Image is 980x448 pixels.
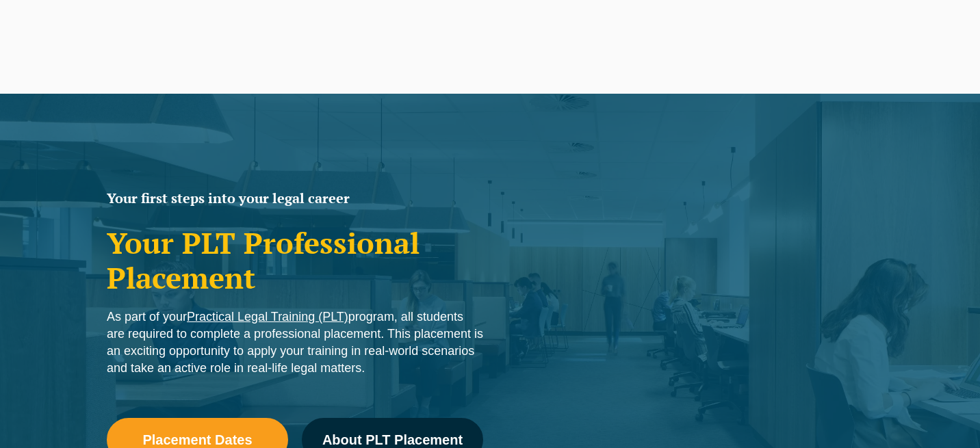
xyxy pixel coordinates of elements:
[107,310,483,375] span: As part of your program, all students are required to complete a professional placement. This pla...
[107,226,483,295] h1: Your PLT Professional Placement
[322,433,463,447] span: About PLT Placement
[187,310,348,324] a: Practical Legal Training (PLT)
[142,433,252,447] span: Placement Dates
[107,192,483,205] h2: Your first steps into your legal career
